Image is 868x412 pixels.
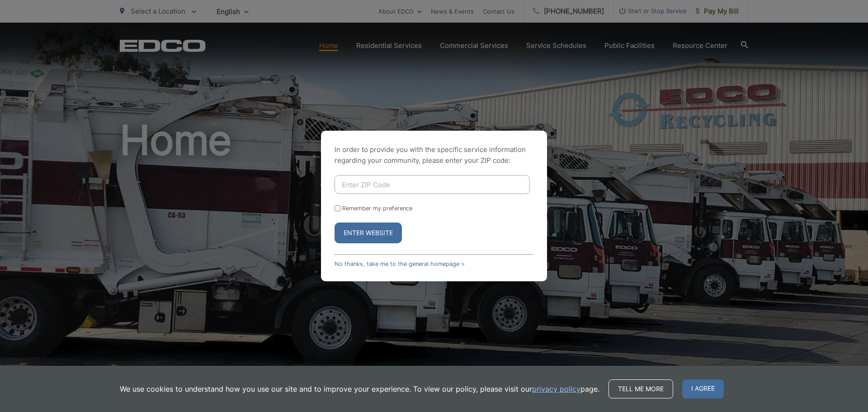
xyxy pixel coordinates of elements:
[335,223,402,243] button: Enter Website
[342,205,412,212] label: Remember my preference
[120,384,599,394] p: We use cookies to understand how you use our site and to improve your experience. To view our pol...
[335,175,530,194] input: Enter ZIP Code
[532,384,580,394] a: privacy policy
[335,260,465,267] a: No thanks, take me to the general homepage >
[609,379,673,398] a: Tell me more
[682,379,724,398] span: I agree
[335,144,533,166] p: In order to provide you with the specific service information regarding your community, please en...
